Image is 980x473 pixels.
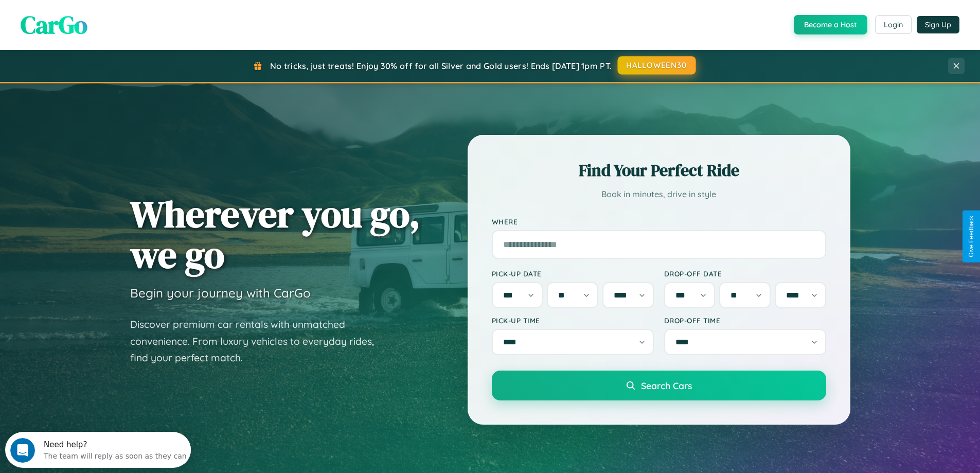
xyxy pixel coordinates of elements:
[917,16,959,33] button: Sign Up
[664,316,826,325] label: Drop-off Time
[39,9,182,17] div: Need help?
[618,56,696,75] button: HALLOWEEN30
[875,15,912,34] button: Login
[5,432,191,468] iframe: Intercom live chat discovery launcher
[10,438,35,463] iframe: Intercom live chat
[39,17,182,28] div: The team will reply as soon as they can
[968,216,975,257] div: Give Feedback
[492,187,826,202] p: Book in minutes, drive in style
[130,316,387,366] p: Discover premium car rentals with unmatched convenience. From luxury vehicles to everyday rides, ...
[664,269,826,278] label: Drop-off Date
[492,316,654,325] label: Pick-up Time
[492,371,826,400] button: Search Cars
[492,269,654,278] label: Pick-up Date
[21,8,87,42] span: CarGo
[492,159,826,182] h2: Find Your Perfect Ride
[641,380,692,391] span: Search Cars
[794,15,867,34] button: Become a Host
[4,4,191,32] div: Open Intercom Messenger
[130,194,420,275] h1: Wherever you go, we go
[492,217,826,226] label: Where
[130,285,311,301] h3: Begin your journey with CarGo
[270,61,612,71] span: No tricks, just treats! Enjoy 30% off for all Silver and Gold users! Ends [DATE] 1pm PT.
